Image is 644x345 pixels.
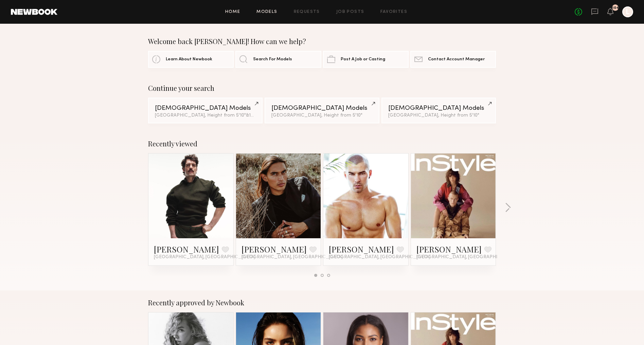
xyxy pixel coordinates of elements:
div: Recently approved by Newbook [148,299,496,307]
a: Requests [294,10,320,14]
span: Search For Models [253,57,292,62]
a: Job Posts [336,10,364,14]
div: [DEMOGRAPHIC_DATA] Models [155,105,256,111]
span: [GEOGRAPHIC_DATA], [GEOGRAPHIC_DATA] [329,255,430,260]
a: Contact Account Manager [410,51,496,68]
span: [GEOGRAPHIC_DATA], [GEOGRAPHIC_DATA] [154,255,255,260]
div: [GEOGRAPHIC_DATA], Height from 5'10" [271,113,372,118]
a: Home [225,10,240,14]
a: Search For Models [235,51,321,68]
div: [GEOGRAPHIC_DATA], Height from 5'10" [388,113,489,118]
div: [DEMOGRAPHIC_DATA] Models [388,105,489,111]
a: [DEMOGRAPHIC_DATA] Models[GEOGRAPHIC_DATA], Height from 5'10"&1other filter [148,98,263,123]
div: Welcome back [PERSON_NAME]! How can we help? [148,37,496,45]
a: Learn About Newbook [148,51,234,68]
div: Continue your search [148,84,496,92]
a: Favorites [380,10,407,14]
span: Contact Account Manager [428,57,485,62]
div: 104 [612,6,619,10]
a: Post A Job or Casting [323,51,409,68]
a: [PERSON_NAME] [154,244,219,255]
a: [DEMOGRAPHIC_DATA] Models[GEOGRAPHIC_DATA], Height from 5'10" [381,98,496,123]
span: Post A Job or Casting [341,57,385,62]
a: [PERSON_NAME] [329,244,394,255]
a: [DEMOGRAPHIC_DATA] Models[GEOGRAPHIC_DATA], Height from 5'10" [265,98,379,123]
div: [DEMOGRAPHIC_DATA] Models [271,105,372,111]
span: [GEOGRAPHIC_DATA], [GEOGRAPHIC_DATA] [416,255,518,260]
span: Learn About Newbook [166,57,212,62]
span: & 1 other filter [246,113,275,118]
a: Models [256,10,277,14]
div: [GEOGRAPHIC_DATA], Height from 5'10" [155,113,256,118]
span: [GEOGRAPHIC_DATA], [GEOGRAPHIC_DATA] [241,255,343,260]
a: [PERSON_NAME] [416,244,482,255]
div: Recently viewed [148,140,496,148]
a: L [622,6,633,17]
a: [PERSON_NAME] [241,244,307,255]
